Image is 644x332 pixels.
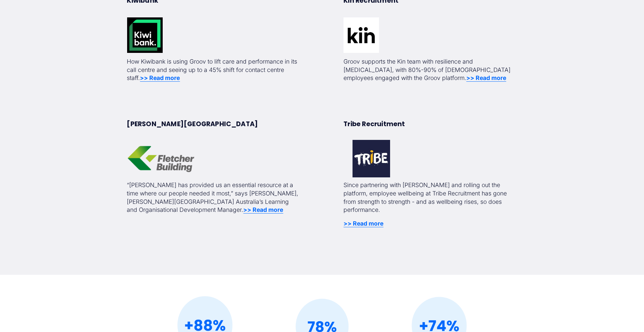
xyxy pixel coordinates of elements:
strong: Tribe Recruitment [343,119,405,129]
a: >> Read more [140,74,180,81]
p: Groov supports the Kin team with resilience and [MEDICAL_DATA], with 80%-90% of [DEMOGRAPHIC_DATA... [343,58,517,82]
p: How Kiwibank is using Groov to lift care and performance in its call centre and seeing up to a 45... [127,58,300,82]
a: >> Read more [343,220,383,227]
strong: [PERSON_NAME][GEOGRAPHIC_DATA] [127,119,258,129]
p: Since partnering with [PERSON_NAME] and rolling out the platform, employee wellbeing at Tribe Rec... [343,181,517,214]
a: >> Read more [466,74,506,81]
p: “[PERSON_NAME] has provided us an essential resource at a time where our people needed it most,” ... [127,181,300,214]
a: >> Read more [243,206,283,213]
